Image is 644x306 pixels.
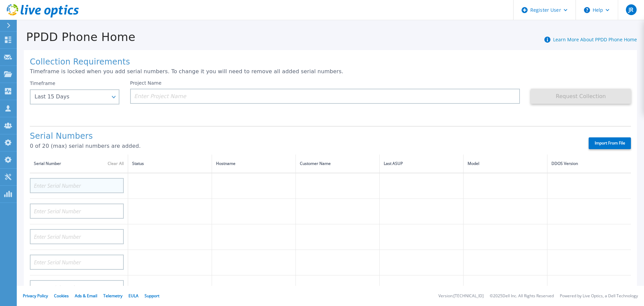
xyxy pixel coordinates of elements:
[490,294,554,298] li: © 2025 Dell Inc. All Rights Reserved
[130,81,162,85] label: Project Name
[30,255,124,270] input: Enter Serial Number
[30,143,169,149] p: 0 of 20 (max) serial numbers are added.
[531,89,631,104] button: Request Collection
[54,293,69,299] a: Cookies
[438,294,484,298] li: Version: [TECHNICAL_ID]
[547,155,631,173] th: DDOS Version
[128,293,139,299] a: EULA
[145,293,159,299] a: Support
[130,89,520,104] input: Enter Project Name
[34,160,124,167] div: Serial Number
[35,94,107,100] div: Last 15 Days
[463,155,547,173] th: Model
[30,69,631,75] p: Timeframe is locked when you add serial numbers. To change it you will need to remove all added s...
[23,293,48,299] a: Privacy Policy
[30,280,124,295] input: Enter Serial Number
[30,178,124,193] input: Enter Serial Number
[17,31,136,44] h1: PPDD Phone Home
[128,155,212,173] th: Status
[30,57,631,67] h1: Collection Requirements
[553,36,637,43] a: Learn More About PPDD Phone Home
[629,7,633,12] span: JR
[379,155,463,173] th: Last ASUP
[30,81,55,86] label: Timeframe
[103,293,122,299] a: Telemetry
[589,137,631,149] label: Import From File
[30,132,169,141] h1: Serial Numbers
[560,294,638,298] li: Powered by Live Optics, a Dell Technology
[75,293,97,299] a: Ads & Email
[30,229,124,244] input: Enter Serial Number
[30,204,124,219] input: Enter Serial Number
[212,155,296,173] th: Hostname
[296,155,379,173] th: Customer Name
